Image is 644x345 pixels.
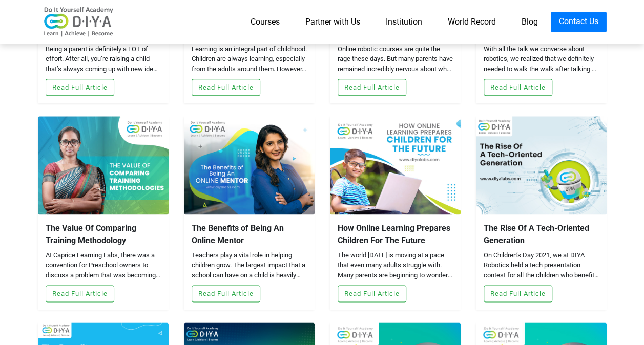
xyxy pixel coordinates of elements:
[192,44,307,75] div: Learning is an integral part of childhood. Children are always learning, especially from the adul...
[192,250,307,281] div: Teachers play a vital role in helping children grow. The largest impact that a school can have on...
[293,12,373,32] a: Partner with Us
[484,250,599,281] div: On Children’s Day 2021, we at DIYA Robotics held a tech presentation contest for all the children...
[330,116,461,214] img: blog-20211213120919.jpg
[46,222,161,247] div: The Value Of Comparing Training Methodology
[484,82,552,92] a: Read Full Article
[338,222,453,247] div: How Online Learning Prepares Children For The Future
[46,44,161,75] div: Being a parent is definitely a LOT of effort. After all, you’re raising a child that’s always com...
[338,82,406,92] a: Read Full Article
[192,222,307,247] div: The Benefits of Being An Online Mentor
[373,12,435,32] a: Institution
[38,116,169,214] img: blog-20211229113433.jpg
[184,116,315,214] img: blog-2021121970914.jpg
[551,12,607,32] a: Contact Us
[46,79,114,96] button: Read Full Article
[484,79,552,96] button: Read Full Article
[338,44,453,75] div: Online robotic courses are quite the rage these days. But many parents have remained incredibly n...
[435,12,509,32] a: World Record
[192,79,260,96] button: Read Full Article
[476,116,607,214] img: blog-2021112544405.jpg
[46,250,161,281] div: At Caprice Learning Labs, there was a convention for Preschool owners to discuss a problem that w...
[338,285,406,303] button: Read Full Article
[46,285,114,303] button: Read Full Article
[192,288,260,297] a: Read Full Article
[46,288,114,297] a: Read Full Article
[338,250,453,281] div: The world [DATE] is moving at a pace that even many adults struggle with. Many parents are beginn...
[509,12,551,32] a: Blog
[38,7,120,37] img: logo-v2.png
[338,288,406,297] a: Read Full Article
[338,79,406,96] button: Read Full Article
[192,285,260,303] button: Read Full Article
[484,288,552,297] a: Read Full Article
[238,12,293,32] a: Courses
[484,44,599,75] div: With all the talk we converse about robotics, we realized that we definitely needed to walk the w...
[484,285,552,303] button: Read Full Article
[192,82,260,92] a: Read Full Article
[46,82,114,92] a: Read Full Article
[484,222,599,247] div: The Rise Of A Tech-Oriented Generation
